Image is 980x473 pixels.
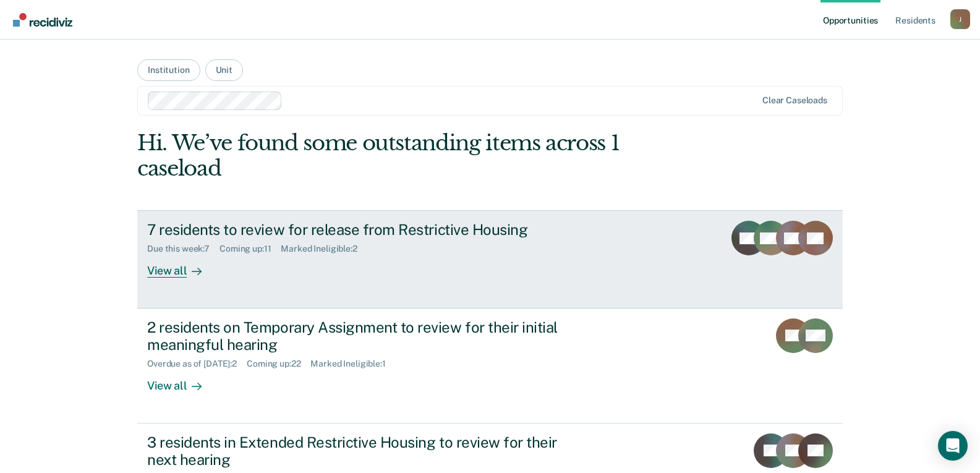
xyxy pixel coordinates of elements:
[137,210,843,308] a: 7 residents to review for release from Restrictive HousingDue this week:7Coming up:11Marked Ineli...
[219,244,281,254] div: Coming up : 11
[137,59,200,81] button: Institution
[950,9,970,29] div: J
[147,254,216,278] div: View all
[938,431,968,461] div: Open Intercom Messenger
[137,309,843,424] a: 2 residents on Temporary Assignment to review for their initial meaningful hearingOverdue as of [...
[281,244,367,254] div: Marked Ineligible : 2
[310,359,395,369] div: Marked Ineligible : 1
[762,95,827,106] div: Clear caseloads
[13,13,72,27] img: Recidiviz
[147,433,581,469] div: 3 residents in Extended Restrictive Housing to review for their next hearing
[247,359,310,369] div: Coming up : 22
[147,369,216,393] div: View all
[147,221,581,239] div: 7 residents to review for release from Restrictive Housing
[137,130,702,181] div: Hi. We’ve found some outstanding items across 1 caseload
[147,318,581,354] div: 2 residents on Temporary Assignment to review for their initial meaningful hearing
[950,9,970,29] button: Profile dropdown button
[147,359,247,369] div: Overdue as of [DATE] : 2
[205,59,243,81] button: Unit
[147,244,219,254] div: Due this week : 7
